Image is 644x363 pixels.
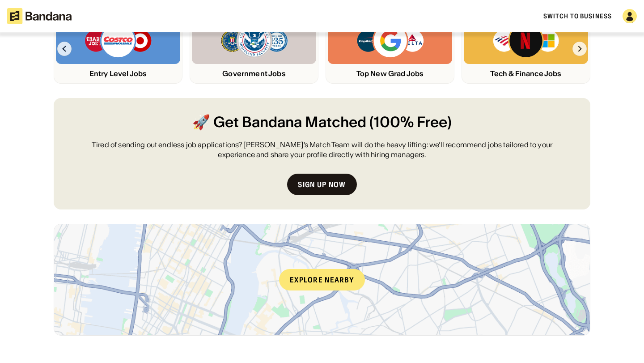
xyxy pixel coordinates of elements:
a: Bandana logoTrader Joe’s, Costco, Target logosEntry Level Jobs [54,15,182,84]
div: Government Jobs [192,69,316,78]
img: Right Arrow [572,42,587,56]
img: Bandana logotype [7,8,72,24]
div: Explore nearby [279,269,365,290]
span: 🚀 Get Bandana Matched [192,112,366,132]
div: Tech & Finance Jobs [464,69,588,78]
a: Switch to Business [543,12,612,20]
img: Trader Joe’s, Costco, Target logos [84,23,152,59]
img: Left Arrow [57,42,72,56]
div: Top New Grad Jobs [328,69,452,78]
a: Sign up now [287,174,356,195]
img: Capital One, Google, Delta logos [356,23,424,59]
a: Bandana logoBank of America, Netflix, Microsoft logosTech & Finance Jobs [462,15,590,84]
a: Bandana logoFBI, DHS, MWRD logosGovernment Jobs [190,15,318,84]
img: FBI, DHS, MWRD logos [220,23,288,59]
div: Entry Level Jobs [56,69,180,78]
div: Sign up now [298,181,346,188]
img: Bank of America, Netflix, Microsoft logos [492,23,560,59]
a: Explore nearby [54,224,590,335]
div: Tired of sending out endless job applications? [PERSON_NAME]’s Match Team will do the heavy lifti... [75,140,569,160]
a: Bandana logoCapital One, Google, Delta logosTop New Grad Jobs [326,15,454,84]
span: (100% Free) [369,112,452,132]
